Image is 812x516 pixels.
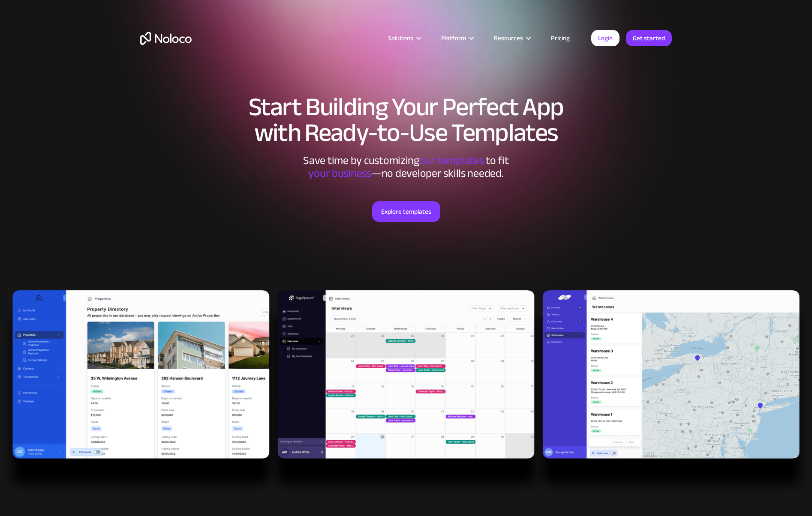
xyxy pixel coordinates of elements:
a: Login [591,30,620,46]
div: Resources [483,33,540,44]
span: your business [308,163,371,184]
a: Explore templates [372,201,440,222]
h1: Start Building Your Perfect App with Ready-to-Use Templates [140,94,672,146]
a: Pricing [540,33,580,44]
div: Solutions [388,33,413,44]
div: Platform [441,33,466,44]
div: Platform [430,33,483,44]
a: home [140,32,192,45]
span: our templates [419,150,484,171]
a: Get started [626,30,672,46]
div: Resources [494,33,523,44]
div: Save time by customizing to fit ‍ —no developer skills needed. [277,154,535,180]
div: Solutions [377,33,430,44]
